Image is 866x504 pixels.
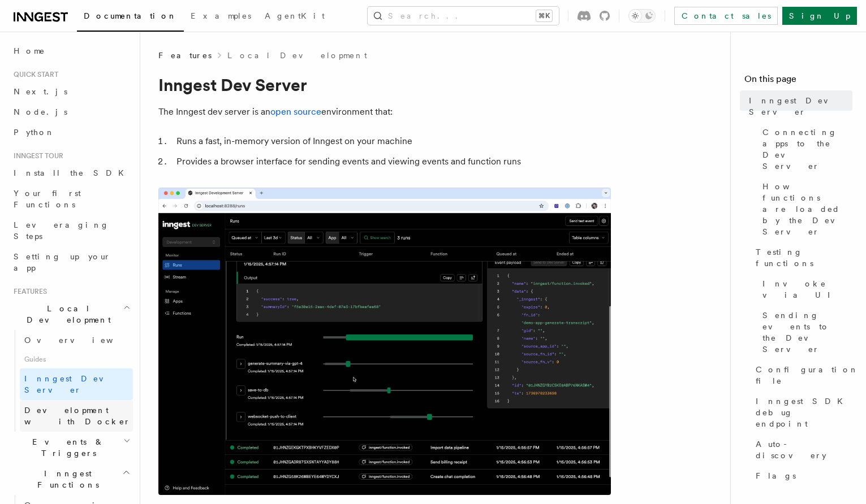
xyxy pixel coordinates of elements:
[751,466,852,486] a: Flags
[758,122,852,176] a: Connecting apps to the Dev Server
[258,3,331,31] a: AgentKit
[751,391,852,434] a: Inngest SDK debug endpoint
[9,287,47,296] span: Features
[756,246,852,269] span: Testing functions
[758,305,852,359] a: Sending events to the Dev Server
[762,278,852,301] span: Invoke via UI
[9,246,133,278] a: Setting up your app
[158,75,611,95] h1: Inngest Dev Server
[751,359,852,391] a: Configuration file
[191,11,251,20] span: Examples
[9,81,133,102] a: Next.js
[14,45,45,57] span: Home
[762,127,852,172] span: Connecting apps to the Dev Server
[24,374,121,394] span: Inngest Dev Server
[762,181,852,237] span: How functions are loaded by the Dev Server
[14,168,131,177] span: Install the SDK
[270,106,321,117] a: open source
[77,3,184,32] a: Documentation
[9,163,133,183] a: Install the SDK
[14,189,81,209] span: Your first Functions
[14,128,55,137] span: Python
[9,436,123,459] span: Events & Triggers
[758,176,852,242] a: How functions are loaded by the Dev Server
[20,350,133,368] span: Guides
[14,252,111,272] span: Setting up your app
[9,463,133,495] button: Inngest Functions
[9,183,133,215] a: Your first Functions
[84,11,177,20] span: Documentation
[9,70,58,79] span: Quick start
[14,107,67,116] span: Node.js
[173,154,611,170] li: Provides a browser interface for sending events and viewing events and function runs
[756,396,852,429] span: Inngest SDK debug endpoint
[749,95,852,118] span: Inngest Dev Server
[9,122,133,142] a: Python
[674,7,778,25] a: Contact sales
[751,434,852,466] a: Auto-discovery
[782,7,857,25] a: Sign Up
[227,50,367,61] a: Local Development
[9,215,133,246] a: Leveraging Steps
[368,7,559,25] button: Search...⌘K
[756,470,796,481] span: Flags
[158,50,212,61] span: Features
[9,432,133,463] button: Events & Triggers
[14,87,67,96] span: Next.js
[173,133,611,149] li: Runs a fast, in-memory version of Inngest on your machine
[9,151,63,160] span: Inngest tour
[758,273,852,305] a: Invoke via UI
[184,3,258,31] a: Examples
[744,90,852,122] a: Inngest Dev Server
[9,330,133,432] div: Local Development
[24,336,141,345] span: Overview
[756,364,859,386] span: Configuration file
[9,303,123,325] span: Local Development
[628,9,656,23] button: Toggle dark mode
[265,11,325,20] span: AgentKit
[756,438,852,461] span: Auto-discovery
[744,72,852,90] h4: On this page
[24,406,131,426] span: Development with Docker
[20,330,133,350] a: Overview
[9,298,133,330] button: Local Development
[158,188,611,495] img: Dev Server Demo
[751,242,852,273] a: Testing functions
[536,10,552,21] kbd: ⌘K
[9,41,133,61] a: Home
[9,468,122,490] span: Inngest Functions
[20,368,133,400] a: Inngest Dev Server
[14,220,109,241] span: Leveraging Steps
[158,104,611,120] p: The Inngest dev server is an environment that:
[9,102,133,122] a: Node.js
[762,310,852,355] span: Sending events to the Dev Server
[20,400,133,432] a: Development with Docker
